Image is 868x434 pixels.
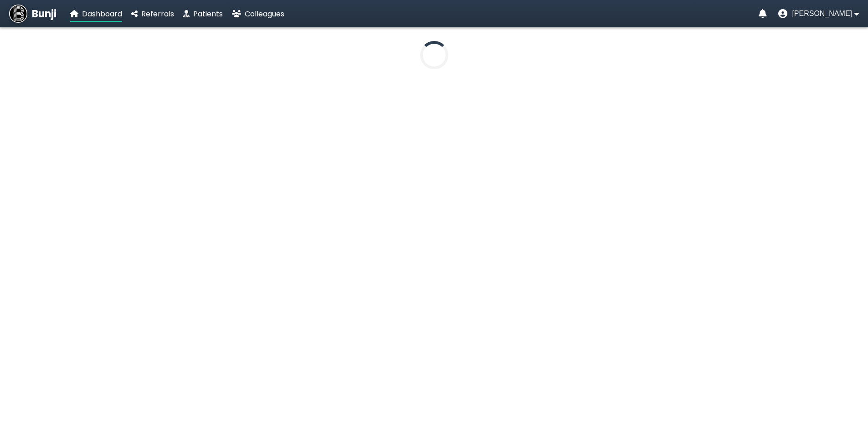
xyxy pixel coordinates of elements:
span: Referrals [141,9,174,19]
span: Patients [193,9,223,19]
a: Patients [183,8,223,20]
span: Colleagues [245,9,284,19]
button: User menu [778,9,859,18]
span: [PERSON_NAME] [792,10,852,18]
img: Bunji Dental Referral Management [9,5,27,23]
a: Referrals [131,8,174,20]
a: Dashboard [70,8,122,20]
a: Notifications [759,9,767,18]
a: Colleagues [232,8,284,20]
a: Bunji [9,5,56,23]
span: Dashboard [82,9,122,19]
span: Bunji [32,6,56,21]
